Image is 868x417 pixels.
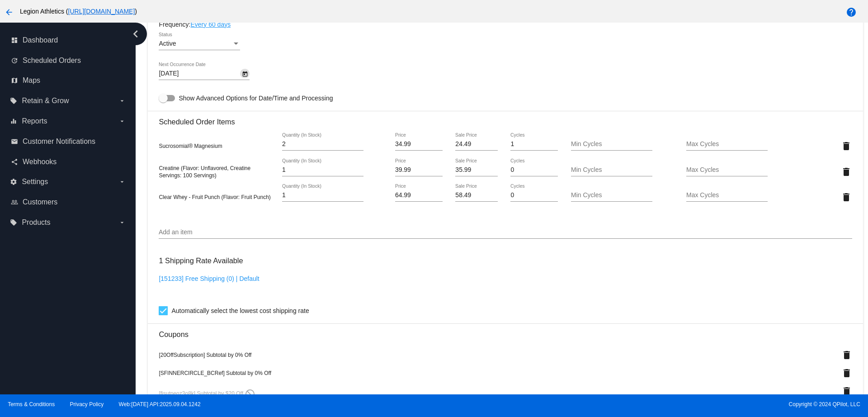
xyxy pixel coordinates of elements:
span: [fjsutpeoz3o8k] Subtotal by $20 Off [159,390,255,397]
i: share [11,158,18,166]
i: dashboard [11,37,18,44]
a: share Webhooks [11,155,126,169]
input: Next Occurrence Date [159,70,240,77]
button: Open calendar [240,69,250,78]
i: people_outline [11,199,18,206]
mat-icon: help [846,7,857,18]
a: Privacy Policy [70,401,104,408]
a: [URL][DOMAIN_NAME] [68,8,135,15]
input: Sale Price [455,166,497,174]
mat-icon: do_not_disturb [245,389,255,399]
h3: Scheduled Order Items [159,111,852,126]
span: Webhooks [23,158,57,166]
input: Min Cycles [571,192,652,199]
a: [151233] Free Shipping (0) | Default [159,275,259,282]
span: Copyright © 2024 QPilot, LLC [442,401,860,408]
mat-icon: delete [841,192,852,203]
a: dashboard Dashboard [11,33,126,47]
h3: 1 Shipping Rate Available [159,251,243,270]
input: Cycles [510,166,558,174]
i: arrow_drop_down [118,118,126,125]
i: local_offer [10,219,17,226]
i: update [11,57,18,64]
i: arrow_drop_down [118,219,126,226]
input: Quantity (In Stock) [282,141,363,148]
span: Automatically select the lowest cost shipping rate [171,305,309,316]
span: Maps [23,76,40,85]
span: Settings [22,178,48,186]
span: Customers [23,198,57,206]
i: chevron_left [128,27,143,41]
input: Price [395,192,443,199]
input: Cycles [510,141,558,148]
span: Retain & Grow [22,97,69,105]
i: equalizer [10,118,17,125]
span: Reports [22,117,47,125]
div: Frequency: [159,21,852,28]
span: [SFINNERCIRCLE_BCRef] Subtotal by 0% Off [159,370,271,376]
input: Quantity (In Stock) [282,192,363,199]
span: Legion Athletics ( ) [20,8,137,15]
mat-icon: delete [841,350,852,360]
i: settings [10,178,17,185]
a: update Scheduled Orders [11,53,126,68]
span: Scheduled Orders [23,57,81,65]
i: arrow_drop_down [118,178,126,185]
i: local_offer [10,97,17,104]
input: Add an item [159,229,852,236]
a: people_outline Customers [11,195,126,209]
h3: Coupons [159,323,852,339]
mat-select: Status [159,40,240,47]
input: Sale Price [455,141,497,148]
input: Sale Price [455,192,497,199]
input: Min Cycles [571,166,652,174]
input: Cycles [510,192,558,199]
mat-icon: delete [841,386,852,397]
input: Quantity (In Stock) [282,166,363,174]
span: Show Advanced Options for Date/Time and Processing [179,94,333,103]
span: Creatine (Flavor: Unflavored, Creatine Servings: 100 Servings) [159,165,250,179]
a: email Customer Notifications [11,134,126,149]
a: map Maps [11,73,126,88]
input: Max Cycles [686,192,768,199]
input: Price [395,141,443,148]
span: Customer Notifications [23,137,95,146]
input: Max Cycles [686,141,768,148]
input: Max Cycles [686,166,768,174]
a: Web:[DATE] API:2025.09.04.1242 [119,401,201,408]
span: Clear Whey - Fruit Punch (Flavor: Fruit Punch) [159,194,270,200]
mat-icon: delete [841,166,852,177]
mat-icon: arrow_back [4,7,14,18]
i: map [11,77,18,84]
input: Price [395,166,443,174]
i: arrow_drop_down [118,97,126,104]
mat-icon: delete [841,141,852,152]
span: Dashboard [23,36,58,44]
i: email [11,138,18,145]
span: Products [22,218,50,227]
span: Sucrosomial® Magnesium [159,143,222,149]
mat-icon: delete [841,368,852,379]
span: Active [159,40,176,47]
a: Every 60 days [190,21,231,28]
span: [20OffSubscription] Subtotal by 0% Off [159,352,251,358]
input: Min Cycles [571,141,652,148]
a: Terms & Conditions [8,401,55,408]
